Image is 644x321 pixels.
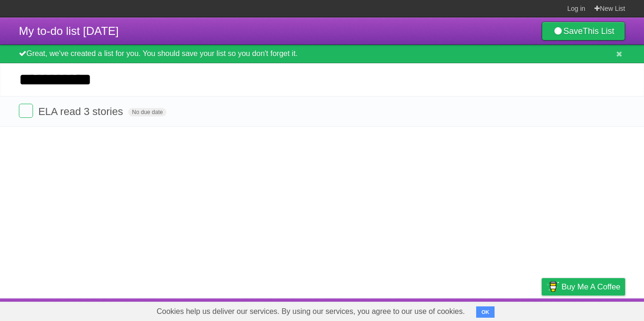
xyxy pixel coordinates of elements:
[546,279,559,295] img: Buy me a coffee
[19,25,119,37] span: My to-do list [DATE]
[542,278,625,296] a: Buy me a coffee
[561,279,620,295] span: Buy me a coffee
[128,108,166,116] span: No due date
[147,302,474,321] span: Cookies help us deliver our services. By using our services, you agree to our use of cookies.
[529,301,554,319] a: Privacy
[447,301,486,319] a: Developers
[542,22,625,41] a: SaveThis List
[583,26,614,36] b: This List
[416,301,436,319] a: About
[566,301,625,319] a: Suggest a feature
[476,306,495,318] button: OK
[38,106,125,117] span: ELA read 3 stories
[497,301,518,319] a: Terms
[19,104,33,118] label: Done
